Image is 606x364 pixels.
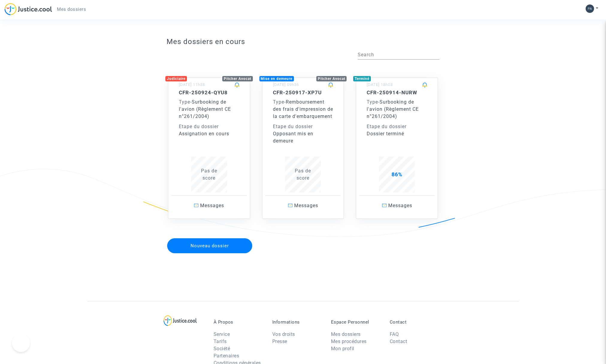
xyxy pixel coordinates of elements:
h3: Mes dossiers en cours [167,37,439,46]
span: Remboursement des frais d'impression de la carte d'embarquement [273,99,333,119]
div: Etape du dossier [179,123,239,130]
a: Mes dossiers [331,331,361,337]
small: [DATE] 11h38 [179,82,205,87]
p: Informations [272,319,322,325]
p: Espace Personnel [331,319,381,325]
a: Messages [171,195,247,216]
iframe: Help Scout Beacon - Open [12,334,30,352]
span: Messages [294,203,318,208]
span: - [273,99,286,105]
a: JudiciairePitcher Avocat[DATE] 11h38CFR-250924-QYU8Type-Surbooking de l'avion (Règlement CE n°261... [162,66,256,219]
p: Contact [390,319,439,325]
small: [DATE] 18h03 [367,82,393,87]
a: Société [214,346,230,351]
a: Contact [390,339,407,344]
div: Terminé [353,76,371,81]
a: Terminé[DATE] 18h03CFR-250914-NURWType-Surbooking de l'avion (Règlement CE n°261/2004)Etape du do... [350,66,444,219]
div: Pitcher Avocat [316,76,347,81]
span: Type [367,99,378,105]
a: Mon profil [331,346,354,351]
span: Surbooking de l'avion (Règlement CE n°261/2004) [367,99,419,119]
button: Nouveau dossier [167,238,252,253]
div: Etape du dossier [273,123,333,130]
span: Pas de score [201,168,217,181]
span: Type [273,99,284,105]
a: Partenaires [214,353,239,359]
img: jc-logo.svg [4,3,52,15]
div: Judiciaire [165,76,187,81]
span: Messages [388,203,412,208]
div: Mise en demeure [259,76,294,81]
span: Type [179,99,190,105]
a: Messages [359,195,435,216]
a: Messages [265,195,341,216]
a: Tarifs [214,339,227,344]
a: Mes procédures [331,339,367,344]
p: À Propos [214,319,263,325]
div: Etape du dossier [367,123,427,130]
span: 86% [392,171,402,178]
a: FAQ [390,331,399,337]
a: Vos droits [272,331,295,337]
a: Service [214,331,230,337]
span: - [179,99,192,105]
a: Mes dossiers [52,5,91,14]
span: Pas de score [295,168,311,181]
small: [DATE] 09h36 [273,82,299,87]
a: Presse [272,339,287,344]
span: Surbooking de l'avion (Règlement CE n°261/2004) [179,99,231,119]
a: Nouveau dossier [167,234,253,240]
h5: CFR-250914-NURW [367,90,427,95]
span: Mes dossiers [57,7,86,12]
a: Mise en demeurePitcher Avocat[DATE] 09h36CFR-250917-XP7UType-Remboursement des frais d'impression... [256,66,350,219]
div: Dossier terminé [367,130,427,137]
h5: CFR-250924-QYU8 [179,90,239,95]
h5: CFR-250917-XP7U [273,90,333,95]
img: 70094d8604c59bed666544247a582dd0 [586,4,594,13]
img: logo-lg.svg [164,315,197,326]
div: Assignation en cours [179,130,239,137]
div: Opposant mis en demeure [273,130,333,145]
div: Pitcher Avocat [222,76,253,81]
span: - [367,99,380,105]
span: Messages [200,203,224,208]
